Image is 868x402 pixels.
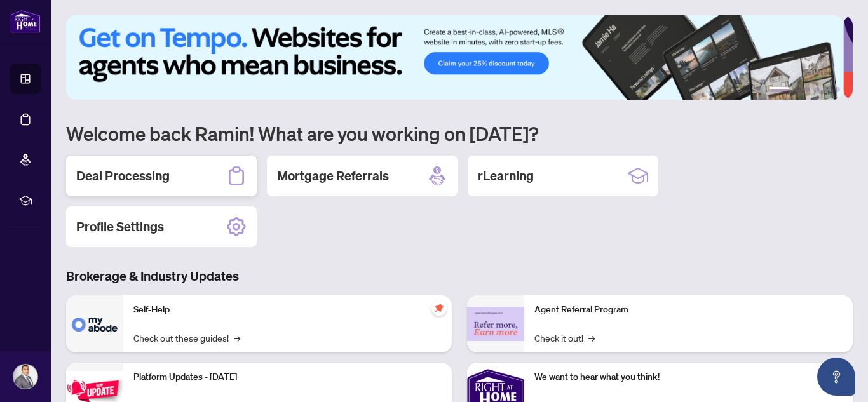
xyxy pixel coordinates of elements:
span: pushpin [431,300,447,316]
h2: Profile Settings [76,218,164,236]
img: Agent Referral Program [467,307,524,342]
img: Profile Icon [13,365,37,389]
h1: Welcome back Ramin! What are you working on [DATE]? [66,121,853,145]
a: Check out these guides!→ [133,331,240,345]
p: Platform Updates - [DATE] [133,370,442,384]
p: Self-Help [133,303,442,317]
img: Slide 0 [66,15,843,100]
span: → [234,331,240,345]
button: 1 [769,87,789,92]
button: 6 [835,87,840,92]
h3: Brokerage & Industry Updates [66,267,853,285]
button: 3 [804,87,810,92]
button: 5 [825,87,830,92]
h2: Deal Processing [76,167,170,185]
p: We want to hear what you think! [534,370,843,384]
button: 2 [794,87,799,92]
button: Open asap [817,358,855,396]
button: 4 [815,87,820,92]
span: → [588,331,595,345]
h2: Mortgage Referrals [277,167,389,185]
p: Agent Referral Program [534,303,843,317]
h2: rLearning [478,167,534,185]
img: Self-Help [66,295,123,352]
a: Check it out!→ [534,331,595,345]
img: logo [10,10,41,33]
